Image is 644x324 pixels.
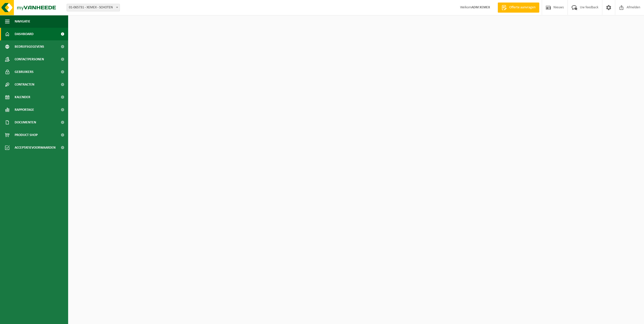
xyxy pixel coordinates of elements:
[471,6,490,9] strong: ADM XEMEX
[15,15,30,28] span: Navigatie
[508,5,537,10] span: Offerte aanvragen
[498,3,539,13] a: Offerte aanvragen
[15,53,44,66] span: Contactpersonen
[15,129,38,141] span: Product Shop
[15,28,34,40] span: Dashboard
[67,4,120,11] span: 01-065731 - XEMEX - SCHOTEN
[15,78,34,91] span: Contracten
[15,103,34,116] span: Rapportage
[15,141,56,154] span: Acceptatievoorwaarden
[15,116,36,129] span: Documenten
[15,91,30,103] span: Kalender
[15,66,34,78] span: Gebruikers
[15,40,44,53] span: Bedrijfsgegevens
[67,4,120,11] span: 01-065731 - XEMEX - SCHOTEN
